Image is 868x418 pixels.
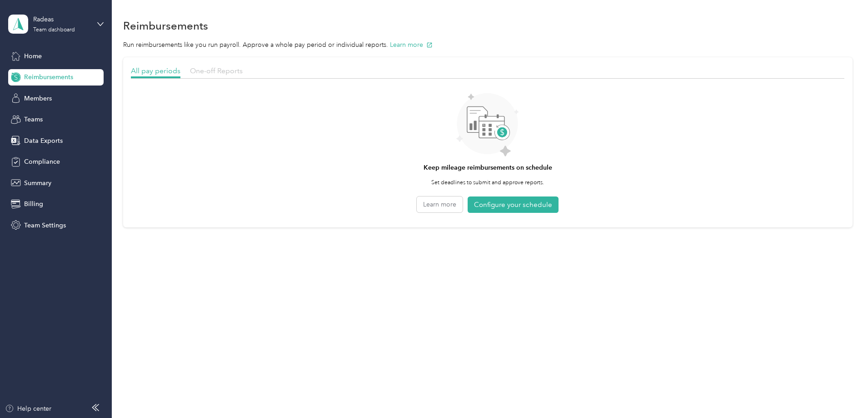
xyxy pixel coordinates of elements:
[131,66,180,75] span: All pay periods
[431,179,544,187] p: Set deadlines to submit and approve reports.
[123,40,853,50] p: Run reimbursements like you run payroll. Approve a whole pay period or individual reports.
[123,21,208,30] h1: Reimbursements
[24,221,66,230] span: Team Settings
[417,196,463,212] button: Learn more
[5,404,51,413] button: Help center
[24,157,60,166] span: Compliance
[190,66,243,75] span: One-off Reports
[33,27,75,33] div: Team dashboard
[390,40,433,50] button: Learn more
[817,367,868,418] iframe: Everlance-gr Chat Button Frame
[24,199,43,209] span: Billing
[24,115,43,124] span: Teams
[24,72,73,82] span: Reimbursements
[468,196,559,213] button: Configure your schedule
[424,163,552,172] h4: Keep mileage reimbursements on schedule
[24,51,42,61] span: Home
[24,94,52,103] span: Members
[33,15,90,24] div: Radeas
[24,178,51,188] span: Summary
[24,136,63,146] span: Data Exports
